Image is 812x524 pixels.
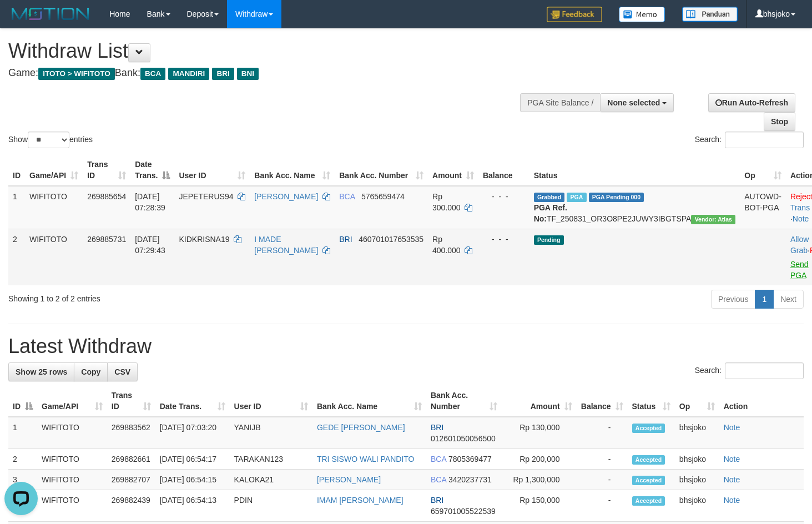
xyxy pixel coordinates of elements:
[534,203,567,223] b: PGA Ref. No:
[740,154,786,186] th: Op: activate to sort column ascending
[230,490,312,522] td: PDIN
[431,475,446,484] span: BCA
[725,362,804,379] input: Search:
[628,385,675,417] th: Status: activate to sort column ascending
[534,235,564,245] span: Pending
[107,417,155,449] td: 269883562
[632,496,665,506] span: Accepted
[431,496,443,505] span: BRI
[83,154,130,186] th: Trans ID: activate to sort column ascending
[529,154,740,186] th: Status
[711,290,755,309] a: Previous
[155,490,230,522] td: [DATE] 06:54:13
[37,490,107,522] td: WIFITOTO
[534,193,565,202] span: Grabbed
[140,68,165,80] span: BCA
[107,490,155,522] td: 269882439
[675,490,719,522] td: bhsjoko
[790,235,809,255] a: Allow Grab
[339,192,355,201] span: BCA
[8,385,37,417] th: ID: activate to sort column descending
[675,385,719,417] th: Op: activate to sort column ascending
[135,192,165,212] span: [DATE] 07:28:39
[675,449,719,470] td: bhsjoko
[790,260,809,280] a: Send PGA
[8,229,25,285] td: 2
[8,40,530,62] h1: Withdraw List
[230,385,312,417] th: User ID: activate to sort column ascending
[431,507,496,516] span: Copy 659701005522539 to clipboard
[8,68,530,79] h4: Game: Bank:
[764,112,795,131] a: Stop
[107,362,138,381] a: CSV
[431,423,443,432] span: BRI
[675,417,719,449] td: bhsjoko
[607,98,660,107] span: None selected
[37,417,107,449] td: WIFITOTO
[755,290,774,309] a: 1
[8,449,37,470] td: 2
[107,385,155,417] th: Trans ID: activate to sort column ascending
[212,68,234,80] span: BRI
[250,154,335,186] th: Bank Acc. Name: activate to sort column ascending
[483,234,525,245] div: - - -
[8,186,25,229] td: 1
[8,289,330,304] div: Showing 1 to 2 of 2 entries
[4,4,38,38] button: Open LiveChat chat widget
[28,132,69,148] select: Showentries
[724,423,740,432] a: Note
[8,132,93,148] label: Show entries
[428,154,478,186] th: Amount: activate to sort column ascending
[87,235,126,244] span: 269885731
[335,154,428,186] th: Bank Acc. Number: activate to sort column ascending
[81,367,100,376] span: Copy
[478,154,529,186] th: Balance
[155,417,230,449] td: [DATE] 07:03:20
[230,417,312,449] td: YANIJB
[529,186,740,229] td: TF_250831_OR3O8PE2JUWY3IBGTSPA
[25,229,83,285] td: WIFITOTO
[155,385,230,417] th: Date Trans.: activate to sort column ascending
[8,362,74,381] a: Show 25 rows
[577,470,628,490] td: -
[682,7,738,22] img: panduan.png
[168,68,209,80] span: MANDIRI
[37,470,107,490] td: WIFITOTO
[339,235,352,244] span: BRI
[502,417,576,449] td: Rp 130,000
[719,385,804,417] th: Action
[724,455,740,463] a: Note
[155,470,230,490] td: [DATE] 06:54:15
[724,496,740,505] a: Note
[695,132,804,148] label: Search:
[312,385,426,417] th: Bank Acc. Name: activate to sort column ascending
[8,335,804,357] h1: Latest Withdraw
[16,367,67,376] span: Show 25 rows
[724,475,740,484] a: Note
[130,154,174,186] th: Date Trans.: activate to sort column descending
[695,362,804,379] label: Search:
[520,93,600,112] div: PGA Site Balance /
[135,235,165,255] span: [DATE] 07:29:43
[25,154,83,186] th: Game/API: activate to sort column ascending
[8,6,93,22] img: MOTION_logo.png
[773,290,804,309] a: Next
[577,385,628,417] th: Balance: activate to sort column ascending
[632,424,665,433] span: Accepted
[37,449,107,470] td: WIFITOTO
[740,186,786,229] td: AUTOWD-BOT-PGA
[8,154,25,186] th: ID
[431,455,446,463] span: BCA
[567,193,586,202] span: Marked by bhsjoko
[317,423,405,432] a: GEDE [PERSON_NAME]
[502,449,576,470] td: Rp 200,000
[174,154,250,186] th: User ID: activate to sort column ascending
[426,385,502,417] th: Bank Acc. Number: activate to sort column ascending
[25,186,83,229] td: WIFITOTO
[179,235,229,244] span: KIDKRISNA19
[74,362,108,381] a: Copy
[8,470,37,490] td: 3
[254,192,318,201] a: [PERSON_NAME]
[179,192,233,201] span: JEPETERUS94
[87,192,126,201] span: 269885654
